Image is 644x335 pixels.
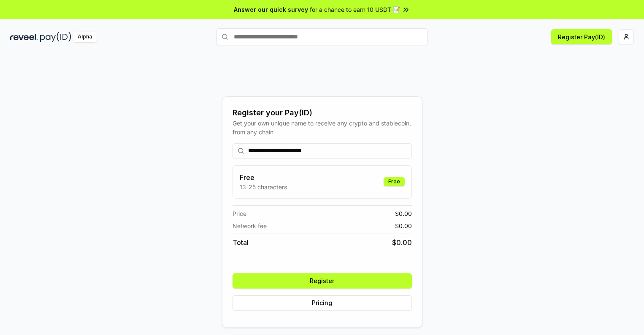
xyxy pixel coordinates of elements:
[392,237,412,248] span: $ 0.00
[233,209,246,218] span: Price
[384,177,405,186] div: Free
[73,32,97,42] div: Alpha
[233,295,412,310] button: Pricing
[233,273,412,289] button: Register
[233,107,412,119] div: Register your Pay(ID)
[233,119,412,136] div: Get your own unique name to receive any crypto and stablecoin, from any chain
[240,182,287,191] p: 13-25 characters
[233,237,249,248] span: Total
[395,209,412,218] span: $ 0.00
[395,221,412,230] span: $ 0.00
[240,172,287,182] h3: Free
[10,32,38,42] img: reveel_dark
[233,221,267,230] span: Network fee
[310,5,400,14] span: for a chance to earn 10 USDT 📝
[40,32,71,42] img: pay_id
[551,29,612,44] button: Register Pay(ID)
[234,5,308,14] span: Answer our quick survey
